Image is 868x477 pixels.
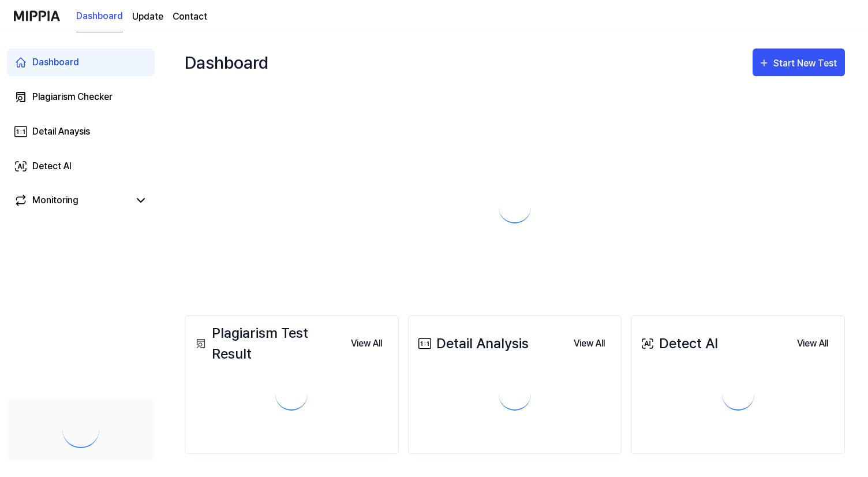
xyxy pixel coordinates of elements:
[788,332,837,355] button: View All
[342,332,391,355] button: View All
[416,333,529,354] div: Detail Analysis
[773,56,839,71] div: Start New Test
[192,323,342,364] div: Plagiarism Test Result
[638,333,718,354] div: Detect AI
[7,83,155,111] a: Plagiarism Checker
[32,159,72,173] div: Detect AI
[32,90,113,104] div: Plagiarism Checker
[788,331,837,355] a: View All
[564,332,614,355] button: View All
[32,125,90,139] div: Detail Anaysis
[132,10,163,24] a: Update
[32,193,78,207] div: Monitoring
[7,49,155,76] a: Dashboard
[32,55,79,69] div: Dashboard
[14,193,129,207] a: Monitoring
[7,118,155,146] a: Detail Anaysis
[342,331,391,355] a: View All
[173,10,207,24] a: Contact
[564,331,614,355] a: View All
[76,1,123,32] a: Dashboard
[185,44,268,81] div: Dashboard
[753,49,845,76] button: Start New Test
[7,152,155,180] a: Detect AI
